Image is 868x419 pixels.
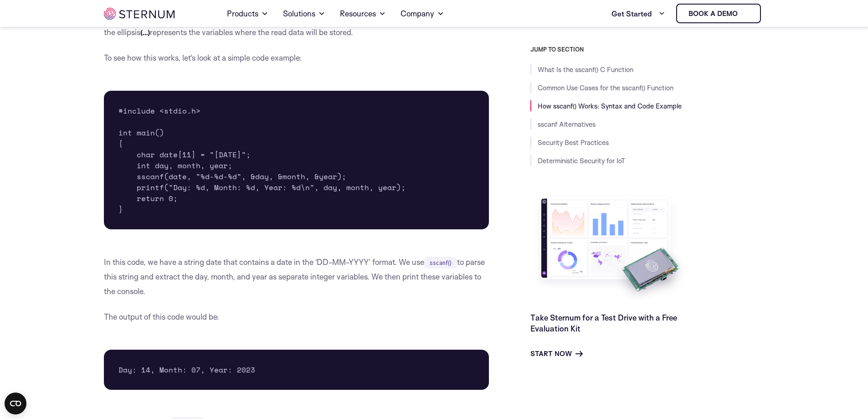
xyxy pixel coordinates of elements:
[5,393,26,414] button: Open CMP widget
[530,313,677,333] a: Take Sternum for a Test Drive with a Free Evaluation Kit
[538,138,609,147] a: Security Best Practices
[401,1,444,26] a: Company
[741,10,749,17] img: sternum iot
[104,310,489,324] p: The output of this code would be:
[104,8,175,20] img: sternum iot
[104,350,489,390] pre: Day: 14, Month: 07, Year: 2023
[530,348,583,359] a: Start Now
[104,255,489,299] p: In this code, we have a string date that contains a date in the ‘DD-MM-YYYY’ format. We use to pa...
[530,46,765,53] h3: JUMP TO SECTION
[227,1,268,26] a: Products
[104,51,489,65] p: To see how this works, let’s look at a simple code example:
[538,65,633,74] a: What Is the sscanf() C Function
[340,1,386,26] a: Resources
[676,4,761,23] a: Book a demo
[104,91,489,229] pre: #include <stdio.h> int main() { char date[11] = "[DATE]"; int day, month, year; sscanf(date, "%d-...
[611,5,665,23] a: Get Started
[538,120,596,129] a: sscanf Alternatives
[424,257,457,269] code: sscanf()
[538,156,625,165] a: Deterministic Security for IoT
[140,27,150,37] strong: (…)
[283,1,325,26] a: Solutions
[538,102,682,110] a: How sscanf() Works: Syntax and Code Example
[538,83,673,92] a: Common Use Cases for the sscanf() Function
[530,191,690,305] img: Take Sternum for a Test Drive with a Free Evaluation Kit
